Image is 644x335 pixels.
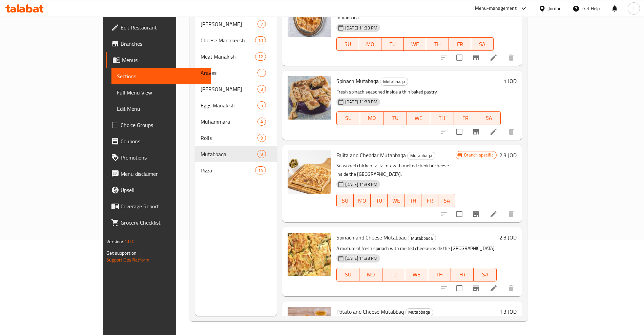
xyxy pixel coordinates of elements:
a: Edit Menu [111,101,210,117]
button: WE [405,268,428,281]
span: 1.0.0 [124,237,135,246]
a: Coverage Report [106,198,210,214]
span: SU [339,39,356,49]
div: Mutabbaqa [380,78,408,86]
span: Spinach Mutabaqa [336,76,379,86]
span: [PERSON_NAME] [201,20,257,28]
img: Fajita and Cheddar Mutabbaqa [288,150,331,194]
a: Edit menu item [490,284,498,292]
div: Eggs Manakish5 [195,97,277,113]
a: Upsell [106,182,210,198]
a: Menus [106,52,210,68]
button: SA [474,268,496,281]
button: Branch-specific-item [468,49,484,66]
h6: 1.3 JOD [499,307,517,316]
span: Menus [122,56,205,64]
span: TU [386,113,404,123]
span: Mutabbaqa [201,150,257,158]
div: Menu-management [475,4,517,13]
button: TU [383,111,407,125]
span: Sections [117,72,205,80]
span: [DATE] 11:33 PM [342,181,380,188]
span: SA [441,196,453,206]
span: [DATE] 11:33 PM [342,255,380,261]
button: MO [354,194,371,207]
span: Promotions [121,153,205,162]
span: SU [339,113,357,123]
span: 12 [255,54,266,60]
div: Arayes [201,69,257,77]
button: WE [404,37,426,51]
span: TU [384,39,401,49]
span: Menu disclaimer [121,170,205,178]
button: SA [477,111,501,125]
button: FR [451,268,474,281]
img: Spinach Mutabaqa [288,76,331,120]
span: Full Menu View [117,88,205,97]
button: delete [503,206,519,222]
span: [PERSON_NAME] [201,85,257,93]
span: Edit Menu [117,105,205,113]
a: Menu disclaimer [106,166,210,182]
button: SA [471,37,494,51]
span: Grocery Checklist [121,218,205,227]
button: FR [421,194,438,207]
div: items [257,69,266,77]
div: items [255,53,266,61]
nav: Menu sections [195,13,277,181]
button: SU [336,194,354,207]
a: Grocery Checklist [106,214,210,231]
div: items [257,85,266,93]
h6: 2.3 JOD [499,233,517,242]
a: Choice Groups [106,117,210,133]
div: items [257,20,266,28]
a: Full Menu View [111,84,210,101]
span: Select to update [452,281,466,295]
button: FR [454,111,477,125]
div: Pizza14 [195,162,277,179]
div: [PERSON_NAME]3 [195,81,277,97]
span: MO [363,113,381,123]
button: FR [449,37,471,51]
a: Edit menu item [490,128,498,136]
span: Eggs Manakish [201,101,257,109]
span: TU [385,270,402,279]
div: Mutabbaqa [405,308,433,316]
span: Branches [121,40,205,48]
span: FR [454,270,471,279]
span: TH [429,39,446,49]
button: TH [430,111,454,125]
a: Coupons [106,133,210,149]
a: Edit Restaurant [106,19,210,36]
span: Get support on: [106,249,138,257]
span: Rolls [201,134,257,142]
div: Jordan [548,5,562,12]
button: delete [503,280,519,296]
span: Meat Manakish [201,53,255,61]
span: Select to update [452,207,466,221]
span: SA [476,270,494,279]
span: Coupons [121,137,205,145]
div: items [257,101,266,109]
div: Meat Manakish12 [195,48,277,65]
div: items [257,134,266,142]
button: SU [336,268,359,281]
span: WE [407,39,423,49]
div: Mutabbaqa9 [195,146,277,162]
a: Promotions [106,149,210,166]
span: Fajita and Cheddar Mutabbaqa [336,150,406,160]
span: 4 [258,119,266,125]
span: Cheese Manakeesh [201,36,255,44]
div: Mutabbaqa [407,152,435,160]
span: MO [362,39,379,49]
a: Sections [111,68,210,84]
h6: 1 JOD [503,76,517,86]
button: delete [503,124,519,140]
span: 3 [258,86,266,92]
span: Mutabbaqa [408,152,435,160]
h6: 2.3 JOD [499,150,517,160]
span: Select to update [452,50,466,65]
button: delete [503,49,519,66]
button: Branch-specific-item [468,124,484,140]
